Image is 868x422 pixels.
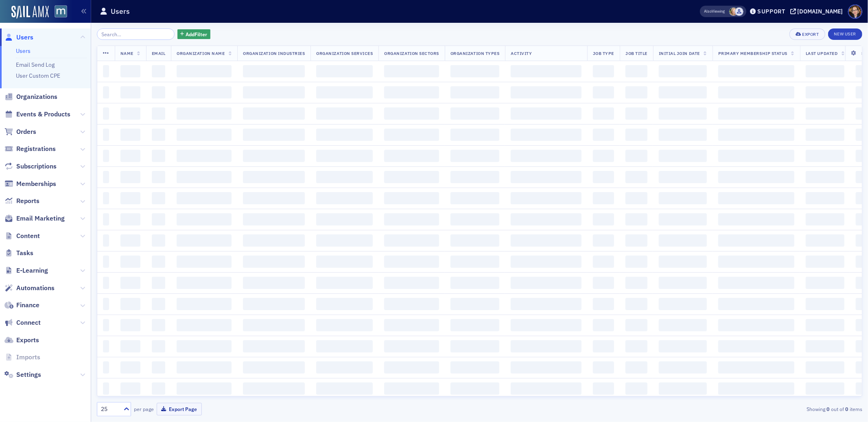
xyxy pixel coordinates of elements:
a: E-Learning [4,266,48,275]
span: Settings [16,370,41,379]
span: Automations [16,284,55,293]
span: ‌ [120,256,140,268]
span: ‌ [103,383,109,395]
span: ‌ [593,319,614,331]
span: Job Type [593,50,614,56]
span: ‌ [806,340,844,352]
span: ‌ [659,129,707,141]
span: ‌ [177,234,232,247]
a: Organizations [4,92,57,101]
span: ‌ [120,234,140,247]
span: ‌ [511,277,582,289]
span: ‌ [511,234,582,247]
span: ‌ [450,65,499,77]
span: ‌ [152,277,166,289]
span: ‌ [718,192,794,204]
span: ‌ [806,298,844,310]
span: ‌ [177,192,232,204]
span: ‌ [316,383,373,395]
span: ‌ [806,129,844,141]
span: ‌ [593,256,614,268]
img: SailAMX [11,6,49,19]
button: Export [789,28,825,40]
span: Orders [16,127,36,136]
span: ‌ [120,277,140,289]
a: View Homepage [49,5,67,19]
span: ‌ [659,361,707,374]
span: ‌ [152,86,166,98]
span: Rebekah Olson [729,7,738,16]
span: ‌ [316,129,373,141]
span: ‌ [103,277,109,289]
span: ‌ [450,234,499,247]
span: ‌ [593,107,614,120]
span: ‌ [659,340,707,352]
span: ‌ [718,340,794,352]
span: ‌ [450,171,499,183]
span: Memberships [16,179,56,188]
span: ‌ [243,234,305,247]
span: ‌ [120,361,140,374]
span: ‌ [316,65,373,77]
span: ‌ [511,86,582,98]
span: ‌ [177,256,232,268]
a: User Custom CPE [16,72,60,79]
span: ‌ [625,213,647,225]
span: ‌ [103,86,109,98]
span: Events & Products [16,110,70,119]
span: ‌ [593,277,614,289]
span: ‌ [103,234,109,247]
span: ‌ [593,340,614,352]
a: Users [4,33,33,42]
span: ‌ [625,298,647,310]
span: ‌ [384,213,439,225]
a: Email Send Log [16,61,55,68]
span: ‌ [120,298,140,310]
span: ‌ [316,319,373,331]
span: ‌ [120,150,140,162]
span: ‌ [511,107,582,120]
span: ‌ [243,277,305,289]
span: ‌ [659,277,707,289]
span: ‌ [316,361,373,374]
span: ‌ [243,319,305,331]
span: ‌ [384,150,439,162]
span: ‌ [593,361,614,374]
span: ‌ [384,298,439,310]
span: ‌ [450,298,499,310]
a: Orders [4,127,36,136]
a: Registrations [4,144,56,153]
span: Finance [16,301,39,310]
span: ‌ [806,256,844,268]
span: ‌ [152,192,166,204]
span: ‌ [450,319,499,331]
span: ‌ [450,150,499,162]
span: ‌ [152,65,166,77]
span: ‌ [177,319,232,331]
span: ‌ [718,150,794,162]
span: Viewing [704,9,725,14]
span: ‌ [316,192,373,204]
span: Connect [16,318,41,327]
span: ‌ [243,171,305,183]
span: ‌ [625,383,647,395]
span: Profile [848,4,862,19]
span: ‌ [593,65,614,77]
span: ‌ [659,213,707,225]
a: Exports [4,336,39,345]
span: ‌ [120,340,140,352]
span: Job Title [625,50,647,56]
span: ‌ [243,298,305,310]
span: ‌ [806,65,844,77]
span: ‌ [659,86,707,98]
span: ‌ [120,107,140,120]
span: ‌ [177,150,232,162]
span: Subscriptions [16,162,57,171]
div: [DOMAIN_NAME] [798,8,843,15]
span: Organizations [16,92,57,101]
span: ‌ [243,213,305,225]
span: ‌ [593,298,614,310]
a: Reports [4,197,39,206]
span: ‌ [659,192,707,204]
span: ‌ [243,86,305,98]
